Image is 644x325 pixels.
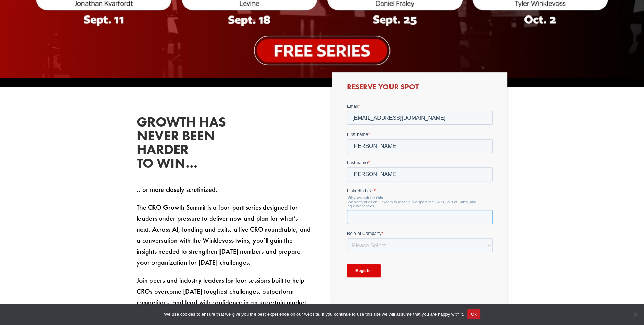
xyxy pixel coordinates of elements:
span: We use cookies to ensure that we give you the best experience on our website. If you continue to ... [164,311,464,318]
span: Join peers and industry leaders for four sessions built to help CROs overcome [DATE] toughest cha... [137,276,308,307]
span: No [632,311,639,318]
span: The CRO Growth Summit is a four-part series designed for leaders under pressure to deliver now an... [137,203,311,267]
h3: Reserve Your Spot [347,83,493,94]
iframe: Form 0 [347,103,493,295]
button: Ok [467,309,480,319]
span: .. or more closely scrutinized. [137,185,217,194]
h2: Growth has never been harder to win… [137,115,240,174]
